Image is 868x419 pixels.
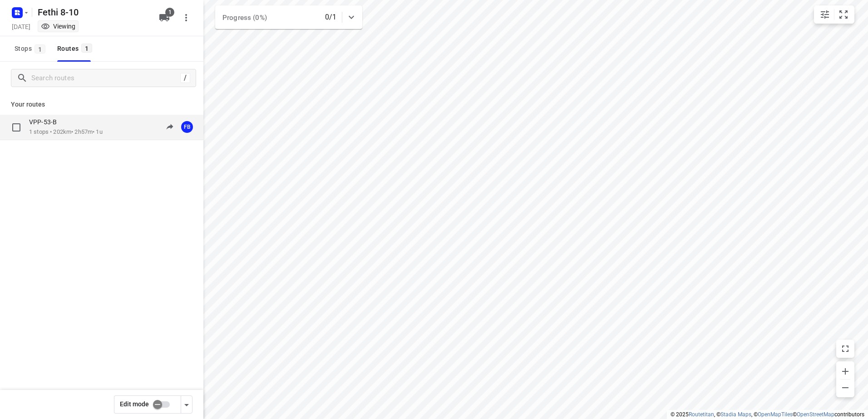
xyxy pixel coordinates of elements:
[41,22,75,31] div: You are currently in view mode. To make any changes, go to edit project.
[720,411,751,418] a: Stadia Maps
[81,44,92,53] span: 1
[797,411,834,418] a: OpenStreetMap
[215,5,362,29] div: Progress (0%)0/1
[834,5,853,24] button: Fit zoom
[671,411,864,418] li: © 2025 , © , © © contributors
[180,73,190,83] div: /
[29,128,103,136] p: 1 stops • 202km • 2h57m • 1u
[689,411,714,418] a: Routetitan
[29,118,62,126] p: VPP-53-B
[57,43,95,54] div: Routes
[155,9,173,27] button: 1
[35,44,45,54] span: 1
[816,5,834,24] button: Map settings
[222,14,267,22] span: Progress (0%)
[325,12,336,23] p: 0/1
[181,399,192,410] div: Driver app settings
[7,118,25,136] span: Select
[161,118,179,136] button: Send to driver
[758,411,793,418] a: OpenMapTiles
[814,5,854,24] div: small contained button group
[165,8,174,17] span: 1
[15,43,48,54] span: Stops
[177,9,195,27] button: More
[120,400,149,408] span: Edit mode
[11,100,192,109] p: Your routes
[31,71,180,85] input: Search routes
